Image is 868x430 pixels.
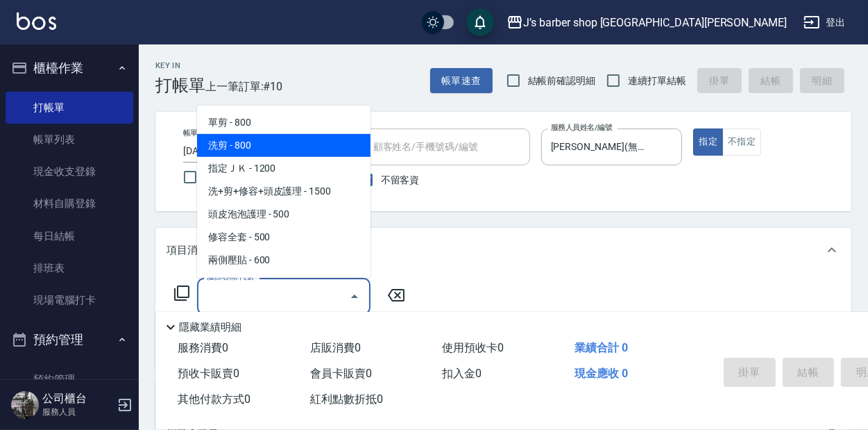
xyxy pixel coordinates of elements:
button: 登出 [798,10,851,35]
input: YYYY/MM/DD hh:mm [183,140,294,163]
span: 頭皮泡泡護理 - 500 [197,203,371,226]
span: 業績合計 0 [575,341,628,354]
a: 材料自購登錄 [6,188,133,220]
a: 帳單列表 [6,124,133,156]
div: J’s barber shop [GEOGRAPHIC_DATA][PERSON_NAME] [523,14,787,31]
h2: Key In [155,61,205,70]
label: 帳單日期 [183,128,212,138]
span: 兩側壓貼 - 600 [197,249,371,272]
span: 結帳前確認明細 [528,74,596,88]
span: 洗剪 - 800 [197,134,371,157]
a: 現金收支登錄 [6,156,133,188]
span: 洗+剪+修容+頭皮護理 - 1500 [197,180,371,203]
p: 隱藏業績明細 [179,320,241,335]
span: 現金應收 0 [575,367,628,380]
a: 打帳單 [6,92,133,124]
h3: 打帳單 [155,76,205,95]
div: 項目消費 [155,228,851,272]
img: Logo [17,13,56,30]
a: 每日結帳 [6,220,133,252]
a: 預約管理 [6,363,133,395]
button: J’s barber shop [GEOGRAPHIC_DATA][PERSON_NAME] [501,8,792,37]
span: 兩側壓貼 前額根部支撐 - 800 [197,272,371,295]
h5: 公司櫃台 [42,392,113,406]
span: 扣入金 0 [442,367,482,380]
span: 店販消費 0 [310,341,361,354]
span: 服務消費 0 [178,341,228,354]
button: Close [343,286,366,308]
span: 使用預收卡 0 [442,341,504,354]
span: 會員卡販賣 0 [310,367,372,380]
p: 項目消費 [167,243,208,258]
button: 帳單速查 [430,68,493,94]
span: 紅利點數折抵 0 [310,392,383,406]
span: 指定ＪＫ - 1200 [197,157,371,180]
span: 不留客資 [381,173,420,188]
span: 修容全套 - 500 [197,226,371,249]
span: 單剪 - 800 [197,111,371,134]
button: 預約管理 [6,322,133,358]
span: 預收卡販賣 0 [178,367,239,380]
span: 連續打單結帳 [628,74,686,88]
button: 櫃檯作業 [6,50,133,86]
button: save [466,8,494,36]
img: Person [11,391,39,419]
p: 服務人員 [42,406,113,418]
label: 服務人員姓名/編號 [551,122,612,133]
a: 現場電腦打卡 [6,284,133,316]
button: 不指定 [722,129,761,156]
span: 其他付款方式 0 [178,392,250,406]
span: 上一筆訂單:#10 [205,78,283,95]
a: 排班表 [6,252,133,284]
button: 指定 [693,129,723,156]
